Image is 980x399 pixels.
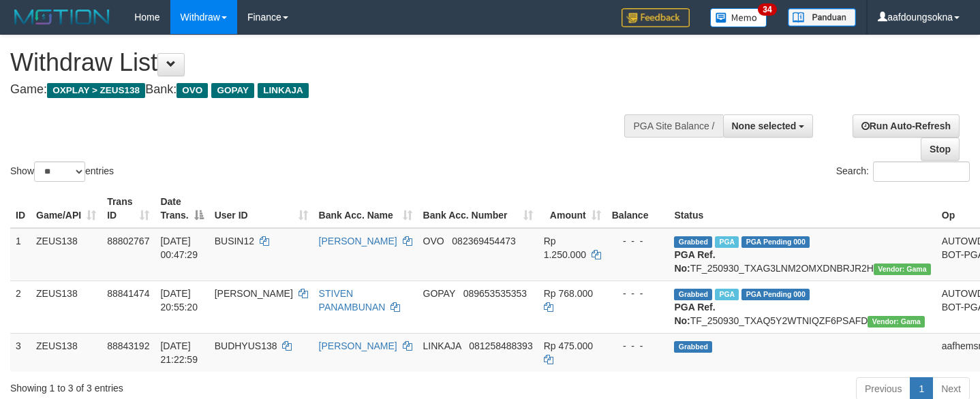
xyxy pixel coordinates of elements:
td: TF_250930_TXAG3LNM2OMXDNBRJR2H [669,228,936,281]
span: [PERSON_NAME] [215,288,293,299]
th: Status [669,189,936,228]
span: Copy 089653535353 to clipboard [463,288,527,299]
span: Copy 081258488393 to clipboard [469,340,532,351]
span: OVO [177,83,208,98]
span: Rp 768.000 [544,288,593,299]
td: ZEUS138 [31,333,102,372]
span: Grabbed [674,341,712,353]
div: - - - [612,234,664,248]
span: Marked by aafnoeunsreypich [715,289,739,300]
span: Marked by aafsreyleap [715,236,739,248]
span: Grabbed [674,236,712,248]
span: LINKAJA [258,83,309,98]
span: PGA Pending [741,236,810,248]
label: Show entries [10,161,114,182]
div: PGA Site Balance / [624,114,722,138]
th: Bank Acc. Name: activate to sort column ascending [313,189,418,228]
a: [PERSON_NAME] [319,236,397,246]
h1: Withdraw List [10,49,640,76]
a: Stop [921,138,960,161]
span: [DATE] 20:55:20 [160,288,198,313]
th: Date Trans.: activate to sort column descending [155,189,209,228]
div: Showing 1 to 3 of 3 entries [10,376,398,395]
td: 3 [10,333,31,372]
select: Showentries [34,161,85,182]
span: Rp 475.000 [544,340,593,351]
span: BUSIN12 [215,236,254,246]
span: None selected [732,121,797,131]
td: TF_250930_TXAQ5Y2WTNIQZF6PSAFD [669,281,936,333]
span: 88843192 [107,340,149,351]
span: [DATE] 21:22:59 [160,340,198,365]
span: LINKAJA [423,340,461,351]
img: Button%20Memo.svg [710,8,767,27]
span: 34 [758,3,776,16]
div: - - - [612,339,664,353]
span: Vendor URL: https://trx31.1velocity.biz [874,264,931,275]
span: Grabbed [674,289,712,300]
span: Copy 082369454473 to clipboard [452,236,515,246]
span: GOPAY [211,83,254,98]
th: Game/API: activate to sort column ascending [31,189,102,228]
th: User ID: activate to sort column ascending [209,189,313,228]
span: GOPAY [423,288,455,299]
span: BUDHYUS138 [215,340,277,351]
button: None selected [723,114,814,138]
a: [PERSON_NAME] [319,340,397,351]
img: MOTION_logo.png [10,7,114,27]
img: Feedback.jpg [622,8,690,27]
th: Trans ID: activate to sort column ascending [102,189,155,228]
th: Bank Acc. Number: activate to sort column ascending [418,189,538,228]
th: ID [10,189,31,228]
a: STIVEN PANAMBUNAN [319,288,386,313]
td: 1 [10,228,31,281]
th: Amount: activate to sort column ascending [538,189,607,228]
span: PGA Pending [741,289,810,300]
td: ZEUS138 [31,281,102,333]
span: OXPLAY > ZEUS138 [47,83,145,98]
input: Search: [873,161,970,182]
div: - - - [612,287,664,300]
b: PGA Ref. No: [674,302,715,326]
span: 88802767 [107,236,149,246]
h4: Game: Bank: [10,83,640,97]
span: Rp 1.250.000 [544,236,586,260]
th: Balance [607,189,669,228]
label: Search: [836,161,970,182]
img: panduan.png [788,8,856,27]
b: PGA Ref. No: [674,249,715,274]
span: 88841474 [107,288,149,299]
span: [DATE] 00:47:29 [160,236,198,260]
td: ZEUS138 [31,228,102,281]
span: OVO [423,236,444,246]
a: Run Auto-Refresh [853,114,960,138]
span: Vendor URL: https://trx31.1velocity.biz [868,316,925,328]
td: 2 [10,281,31,333]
